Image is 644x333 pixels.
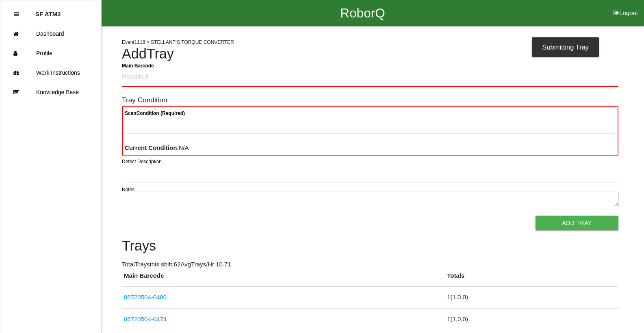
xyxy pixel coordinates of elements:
div: Submitting Tray [532,37,599,57]
label: Notes [122,186,134,193]
a: 86720504-0474 [124,316,167,322]
a: Knowledge Base [0,82,101,102]
th: Totals [445,271,618,287]
span: Event 1118 > STELLANTIS TORQUE CONVERTER [122,39,234,45]
h4: Add Tray [122,46,618,62]
a: Dashboard [0,24,101,43]
a: Profile [0,43,101,63]
td: 1 ( 1 , 0 , 0 ) [445,287,618,309]
h4: Trays [122,238,618,254]
th: Main Barcode [122,271,445,287]
b: Current Condition [125,144,177,151]
input: Required [122,68,618,87]
td: 1 ( 1 , 0 , 0 ) [445,308,618,330]
button: Add Tray [536,216,618,230]
a: 86720504-0480 [124,294,167,301]
a: Work Instructions [0,63,101,82]
h6: Tray Condition [122,96,618,104]
p: Total Trays this shift: 62 Avg Trays /Hr: 10.71 [122,260,618,269]
span: : N/A [125,144,189,151]
label: Defect Description [122,158,162,165]
p: SF ATM2 [35,4,61,17]
b: Main Barcode [122,63,154,68]
b: Scan Condition (Required) [125,110,185,116]
div: Close [14,4,19,24]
